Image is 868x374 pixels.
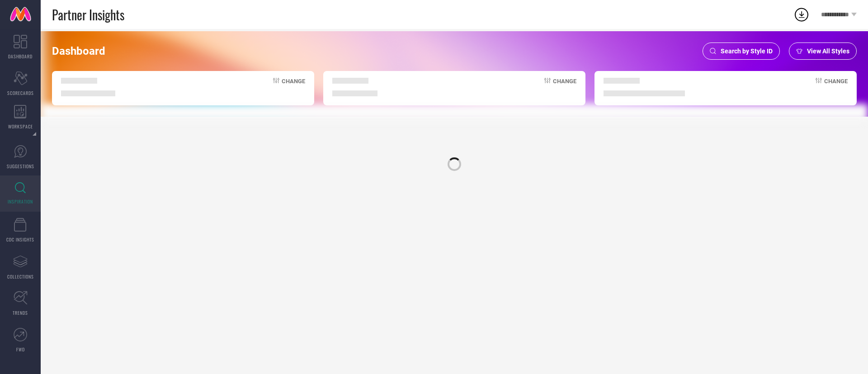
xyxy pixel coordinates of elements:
span: COLLECTIONS [7,273,34,280]
span: Search by Style ID [721,47,773,55]
span: Dashboard [52,45,105,57]
span: WORKSPACE [8,123,33,130]
span: FWD [16,346,25,353]
span: Partner Insights [52,5,124,24]
span: Change [824,78,848,96]
span: Change [282,78,305,96]
span: TRENDS [13,309,28,316]
div: Open download list [793,6,810,23]
span: CDC INSIGHTS [6,236,34,243]
span: Change [553,78,576,96]
span: SUGGESTIONS [7,163,34,170]
span: INSPIRATION [8,198,33,205]
span: SCORECARDS [7,90,34,96]
span: View All Styles [807,47,849,55]
span: DASHBOARD [8,53,33,60]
